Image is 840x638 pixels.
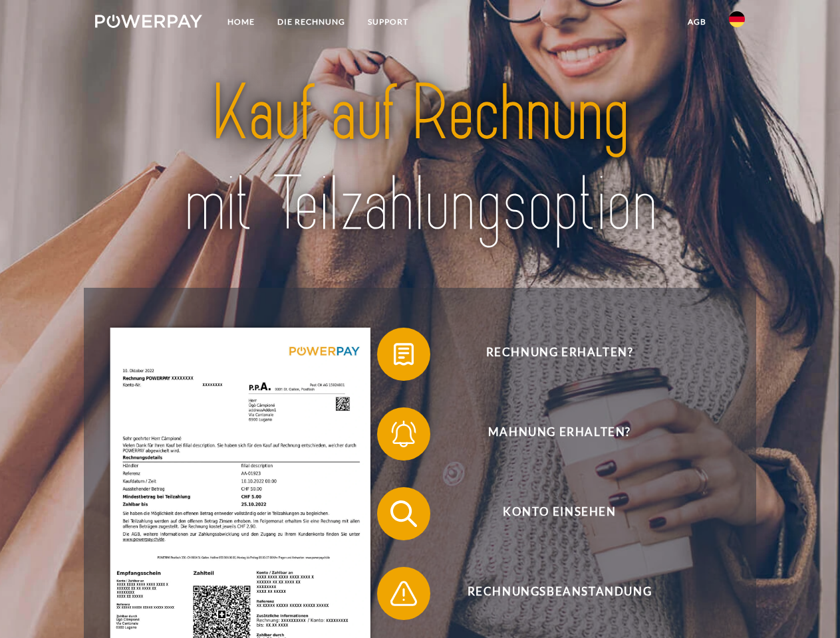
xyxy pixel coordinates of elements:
span: Rechnung erhalten? [396,328,722,381]
button: Konto einsehen [377,487,723,540]
img: qb_search.svg [387,497,420,530]
button: Rechnung erhalten? [377,328,723,381]
img: qb_bill.svg [387,338,420,371]
a: SUPPORT [356,10,420,34]
img: logo-powerpay-white.svg [95,15,202,28]
a: DIE RECHNUNG [266,10,356,34]
span: Konto einsehen [396,487,722,540]
button: Mahnung erhalten? [377,407,723,461]
span: Mahnung erhalten? [396,407,722,461]
button: Rechnungsbeanstandung [377,567,723,620]
img: qb_warning.svg [387,577,420,610]
img: qb_bell.svg [387,417,420,451]
a: Home [216,10,266,34]
span: Rechnungsbeanstandung [396,567,722,620]
img: title-powerpay_de.svg [127,64,713,255]
a: agb [676,10,718,34]
img: de [729,11,745,27]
